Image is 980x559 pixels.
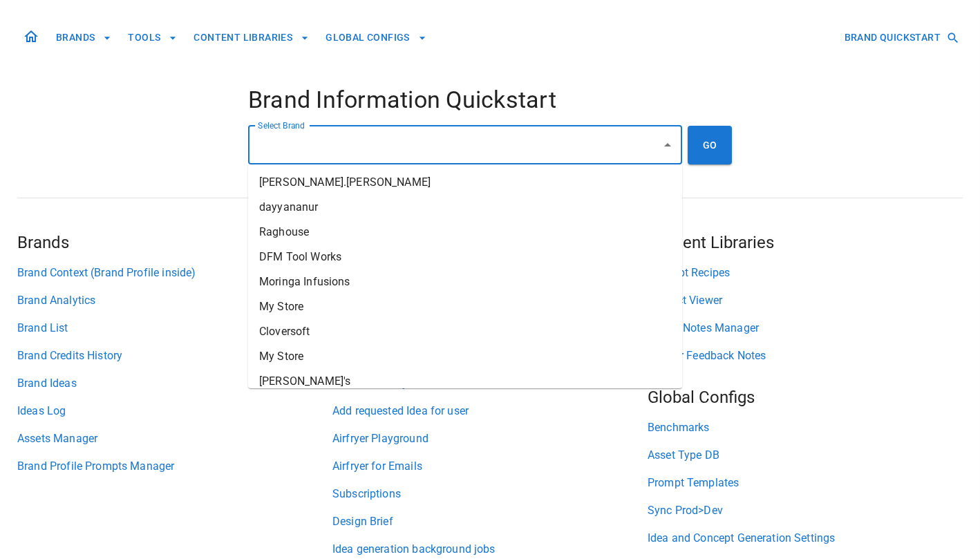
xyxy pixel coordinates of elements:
[248,170,682,195] li: [PERSON_NAME].[PERSON_NAME]
[17,348,332,364] a: Brand Credits History
[50,25,117,50] button: BRANDS
[648,386,963,408] h5: Global Configs
[248,269,682,294] li: Moringa Infusions
[648,320,963,337] a: Global Notes Manager
[648,348,963,364] a: Airfryer Feedback Notes
[248,195,682,220] li: dayyananur
[648,502,963,519] a: Sync Prod>Dev
[17,231,332,254] h5: Brands
[648,265,963,281] a: Concept Recipes
[320,25,432,50] button: GLOBAL CONFIGS
[17,403,332,419] a: Ideas Log
[332,513,648,530] a: Design Brief
[839,25,963,50] button: BRAND QUICKSTART
[17,458,332,475] a: Brand Profile Prompts Manager
[248,245,682,269] li: DFM Tool Works
[17,292,332,309] a: Brand Analytics
[248,344,682,369] li: My Store
[188,25,314,50] button: CONTENT LIBRARIES
[648,447,963,464] a: Asset Type DB
[332,486,648,502] a: Subscriptions
[332,430,648,447] a: Airfryer Playground
[688,126,732,164] button: GO
[332,403,648,419] a: Add requested Idea for user
[248,294,682,319] li: My Store
[248,369,682,394] li: [PERSON_NAME]'s
[648,292,963,309] a: Product Viewer
[658,135,677,155] button: Close
[248,86,732,115] h4: Brand Information Quickstart
[648,475,963,491] a: Prompt Templates
[258,120,305,131] label: Select Brand
[17,265,332,281] a: Brand Context (Brand Profile inside)
[248,319,682,344] li: Cloversoft
[648,419,963,436] a: Benchmarks
[248,220,682,245] li: Raghouse
[648,231,963,254] h5: Content Libraries
[17,430,332,447] a: Assets Manager
[122,25,182,50] button: TOOLS
[648,530,963,547] a: Idea and Concept Generation Settings
[17,320,332,337] a: Brand List
[17,375,332,392] a: Brand Ideas
[332,458,648,475] a: Airfryer for Emails
[332,541,648,558] a: Idea generation background jobs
